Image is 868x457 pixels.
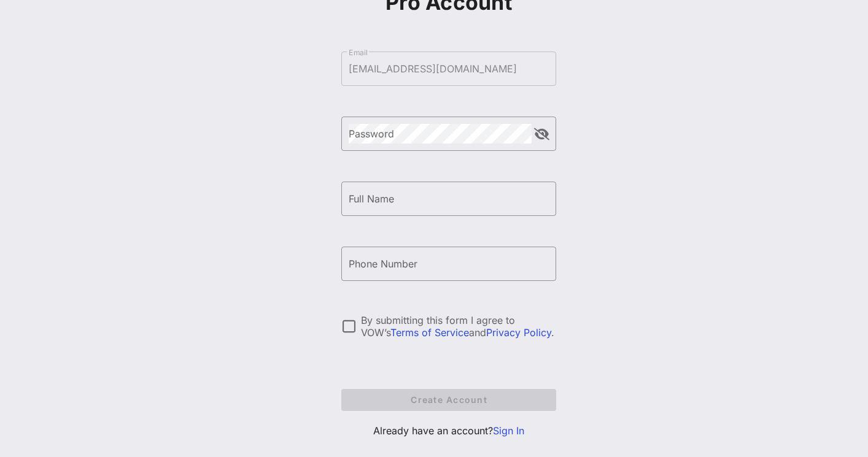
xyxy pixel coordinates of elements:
[390,326,469,339] a: Terms of Service
[534,128,549,140] button: append icon
[341,423,556,438] p: Already have an account?
[361,314,556,339] div: By submitting this form I agree to VOW’s and .
[349,48,368,57] label: Email
[486,326,551,339] a: Privacy Policy
[493,424,524,437] a: Sign In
